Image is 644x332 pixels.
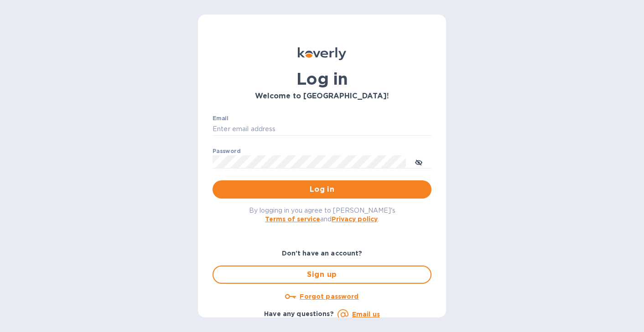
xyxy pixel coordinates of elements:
[213,92,431,101] h3: Welcome to [GEOGRAPHIC_DATA]!
[282,250,363,257] b: Don't have an account?
[352,311,380,318] a: Email us
[440,15,644,332] iframe: Chat Widget
[213,266,431,284] button: Sign up
[332,215,378,223] a: Privacy policy
[410,153,428,171] button: toggle password visibility
[213,123,431,136] input: Enter email address
[264,310,334,317] b: Have any questions?
[213,180,431,199] button: Log in
[220,184,424,195] span: Log in
[213,116,229,121] label: Email
[300,293,358,300] u: Forgot password
[265,215,320,223] a: Terms of service
[249,207,395,223] span: By logging in you agree to [PERSON_NAME]'s and .
[221,269,423,280] span: Sign up
[213,148,240,154] label: Password
[298,47,346,60] img: Koverly
[213,69,431,88] h1: Log in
